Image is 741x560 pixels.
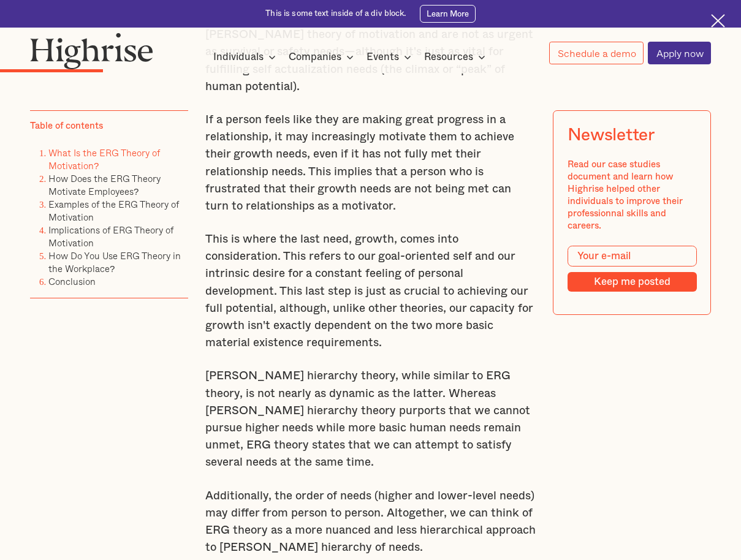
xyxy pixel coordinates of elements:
a: Implications of ERG Theory of Motivation [48,223,173,250]
div: Table of contents [30,120,103,132]
div: Individuals [213,50,264,64]
a: Examples of the ERG Theory of Motivation [48,197,179,224]
a: What Is the ERG Theory of Motivation? [48,146,160,173]
div: Resources [424,50,489,64]
a: How Do You Use ERG Theory in the Workplace? [48,249,181,276]
p: If a person feels like they are making great progress in a relationship, it may increasingly moti... [205,112,536,215]
div: Read our case studies document and learn how Highrise helped other individuals to improve their p... [567,159,696,232]
div: Events [367,50,415,64]
p: [PERSON_NAME] hierarchy theory, while similar to ERG theory, is not nearly as dynamic as the latt... [205,368,536,471]
div: Individuals [213,50,279,64]
input: Your e-mail [567,246,696,267]
div: Newsletter [567,125,654,145]
img: Cross icon [711,14,725,28]
div: Events [367,50,399,64]
input: Keep me posted [567,272,696,292]
p: This is where the last need, growth, comes into consideration. This refers to our goal-oriented s... [205,231,536,352]
a: Schedule a demo [549,42,644,64]
div: Resources [424,50,473,64]
img: Highrise logo [30,32,153,70]
a: Conclusion [48,274,96,289]
div: Companies [289,50,357,64]
div: This is some text inside of a div block. [265,9,406,20]
a: Apply now [648,42,711,64]
a: Learn More [420,5,476,23]
form: Modal Form [567,246,696,292]
p: Additionally, the order of needs (higher and lower-level needs) may differ from person to person.... [205,488,536,557]
a: How Does the ERG Theory Motivate Employees? [48,172,161,199]
div: Companies [289,50,341,64]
